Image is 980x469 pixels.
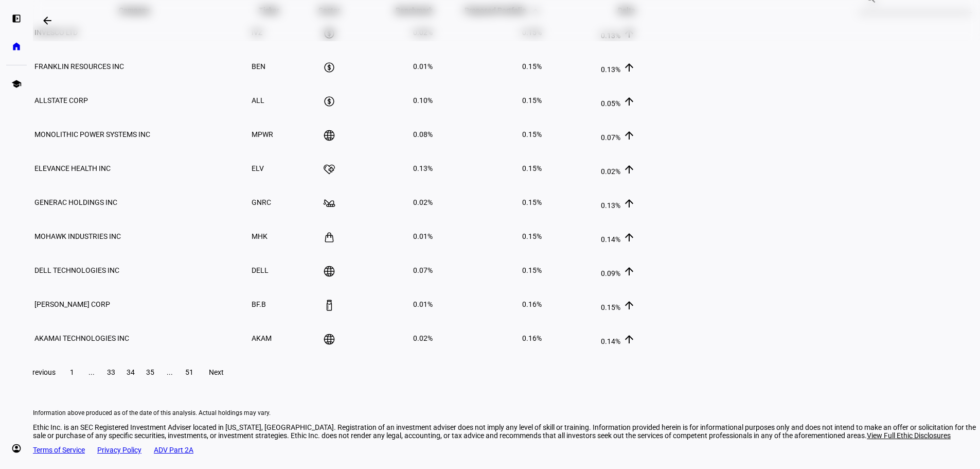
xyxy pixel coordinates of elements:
span: MONOLITHIC POWER SYSTEMS INC [34,130,150,138]
mat-icon: arrow_backwards [41,14,54,27]
mat-icon: arrow_upward [623,231,635,244]
span: Previous [28,368,56,376]
span: GENERAC HOLDINGS INC [34,198,117,206]
span: MHK [252,232,268,240]
mat-icon: arrow_upward [623,95,635,108]
eth-mat-symbol: home [11,41,22,51]
span: 0.15% [522,62,542,71]
span: 0.02% [601,167,620,176]
span: 0.02% [413,334,433,342]
eth-mat-symbol: left_panel_open [11,13,22,24]
span: 0.15% [522,164,542,172]
mat-icon: arrow_upward [623,333,635,345]
span: 0.13% [413,164,433,172]
button: ... [161,362,179,383]
mat-icon: arrow_upward [623,163,635,176]
span: AKAM [252,334,272,342]
span: 0.14% [601,235,620,244]
span: 0.05% [601,99,620,108]
a: Terms of Service [33,446,85,454]
span: 51 [185,368,193,376]
span: 0.15% [522,198,542,206]
span: 0.15% [522,266,542,274]
span: 0.01% [413,232,433,240]
span: AKAMAI TECHNOLOGIES INC [34,334,129,342]
span: 0.15% [522,96,542,105]
eth-mat-symbol: account_circle [11,443,22,454]
span: BEN [252,62,265,71]
div: Ethic Inc. is an SEC Registered Investment Adviser located in [US_STATE], [GEOGRAPHIC_DATA]. Regi... [33,423,980,440]
span: ... [167,368,173,376]
mat-icon: arrow_upward [623,61,635,74]
button: 33 [102,362,120,383]
span: 0.07% [413,266,433,274]
eth-footer-disclaimer: Information above produced as of the date of this analysis. Actual holdings may vary. [33,409,980,417]
a: ADV Part 2A [154,446,193,454]
span: ELEVANCE HEALTH INC [34,164,111,172]
span: ... [88,368,95,376]
span: 0.13% [601,65,620,74]
span: BF.B [252,300,266,308]
eth-mat-symbol: school [11,79,22,89]
button: 35 [141,362,159,383]
span: 0.16% [522,334,542,342]
span: Next [209,368,224,376]
span: GNRC [252,198,271,206]
span: ALL [252,96,264,105]
span: 35 [146,368,154,376]
span: 0.01% [413,300,433,308]
span: MOHAWK INDUSTRIES INC [34,232,121,240]
button: 1 [63,362,81,383]
mat-icon: arrow_upward [623,265,635,277]
span: 0.07% [601,133,620,142]
span: 0.10% [413,96,433,105]
span: View Full Ethic Disclosures [867,431,951,440]
span: DELL [252,266,269,274]
span: 0.15% [601,303,620,311]
mat-icon: arrow_upward [623,129,635,142]
span: ALLSTATE CORP [34,96,88,105]
span: [PERSON_NAME] CORP [34,300,110,308]
span: 0.16% [522,300,542,308]
span: 0.02% [413,198,433,206]
button: Previous [22,362,62,383]
span: ELV [252,164,264,172]
mat-icon: arrow_upward [623,197,635,210]
span: 1 [70,368,74,376]
button: Next [200,362,233,383]
span: 0.15% [522,130,542,138]
span: 0.14% [601,337,620,345]
span: 0.01% [413,62,433,71]
span: DELL TECHNOLOGIES INC [34,266,119,274]
mat-icon: arrow_upward [623,299,635,311]
span: 0.15% [522,232,542,240]
span: FRANKLIN RESOURCES INC [34,62,124,71]
a: Privacy Policy [97,446,141,454]
span: 0.13% [601,201,620,210]
button: 51 [180,362,199,383]
button: ... [82,362,101,383]
span: 0.09% [601,269,620,277]
span: 0.08% [413,130,433,138]
a: home [6,36,27,57]
span: 33 [107,368,115,376]
span: MPWR [252,130,273,138]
